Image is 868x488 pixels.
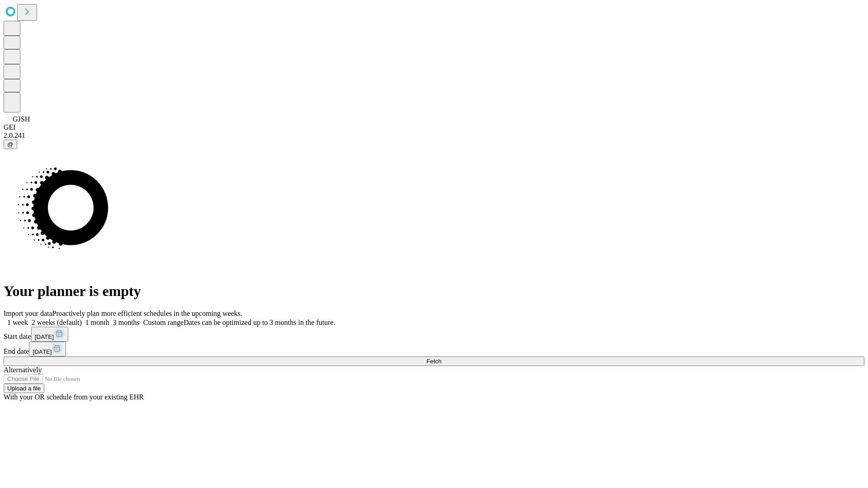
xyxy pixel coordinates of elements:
span: 3 months [113,319,140,326]
span: 2 weeks (default) [32,319,82,326]
div: Start date [4,327,864,342]
span: 1 week [7,319,28,326]
span: [DATE] [35,333,54,340]
span: With your OR schedule from your existing EHR [4,393,144,401]
button: [DATE] [31,327,68,342]
span: Dates can be optimized up to 3 months in the future. [184,319,335,326]
span: Fetch [426,358,441,365]
button: Fetch [4,357,864,366]
button: [DATE] [29,342,66,357]
span: 1 month [85,319,109,326]
span: Custom range [143,319,184,326]
span: Proactively plan more efficient schedules in the upcoming weeks. [52,310,242,317]
span: @ [7,141,14,148]
h1: Your planner is empty [4,283,864,300]
span: Import your data [4,310,52,317]
span: Alternatively [4,366,42,374]
span: [DATE] [33,348,52,355]
span: GJSH [13,115,30,123]
button: Upload a file [4,384,44,393]
div: GEI [4,123,864,131]
div: 2.0.241 [4,131,864,140]
div: End date [4,342,864,357]
button: @ [4,140,17,149]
